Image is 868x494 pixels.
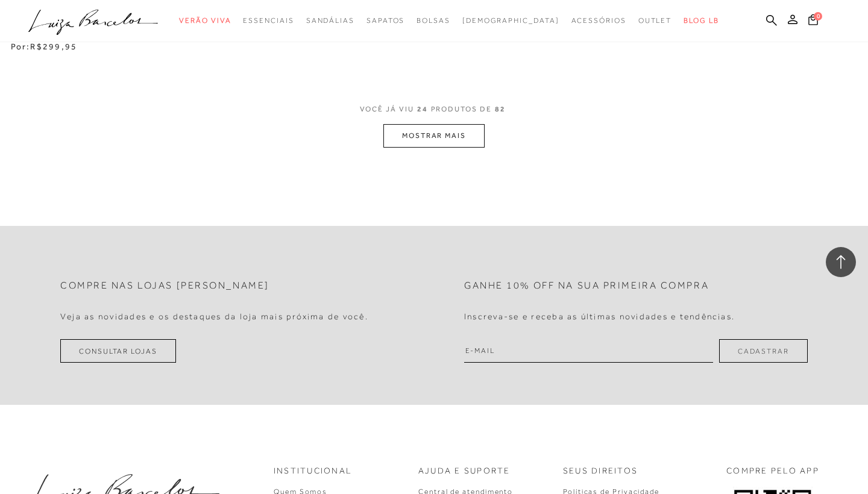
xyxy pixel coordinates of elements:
[418,465,511,477] p: Ajuda e Suporte
[814,12,822,20] span: 0
[462,16,559,25] span: [DEMOGRAPHIC_DATA]
[60,311,368,322] h4: Veja as novidades e os destaques da loja mais próxima de você.
[684,16,719,25] span: BLOG LB
[179,10,231,32] a: categoryNavScreenReaderText
[60,339,176,363] a: Consultar Lojas
[417,10,450,32] a: categoryNavScreenReaderText
[726,465,819,477] p: COMPRE PELO APP
[464,339,713,363] input: E-mail
[366,16,404,25] span: Sapatos
[366,10,404,32] a: categoryNavScreenReaderText
[638,10,672,32] a: categoryNavScreenReaderText
[243,16,294,25] span: Essenciais
[243,10,294,32] a: categoryNavScreenReaderText
[306,16,354,25] span: Sandálias
[571,10,626,32] a: categoryNavScreenReaderText
[30,42,77,51] span: R$299,95
[563,465,638,477] p: Seus Direitos
[274,465,352,477] p: Institucional
[306,10,354,32] a: categoryNavScreenReaderText
[60,280,269,292] h2: Compre nas lojas [PERSON_NAME]
[719,339,808,363] button: Cadastrar
[805,13,822,30] button: 0
[571,16,626,25] span: Acessórios
[179,16,231,25] span: Verão Viva
[383,124,485,148] button: MOSTRAR MAIS
[360,105,509,113] span: VOCÊ JÁ VIU PRODUTOS DE
[417,105,428,113] span: 24
[464,280,709,292] h2: Ganhe 10% off na sua primeira compra
[462,10,559,32] a: noSubCategoriesText
[638,16,672,25] span: Outlet
[464,311,735,322] h4: Inscreva-se e receba as últimas novidades e tendências.
[417,16,450,25] span: Bolsas
[495,105,506,113] span: 82
[11,42,78,51] span: Por:
[684,10,719,32] a: BLOG LB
